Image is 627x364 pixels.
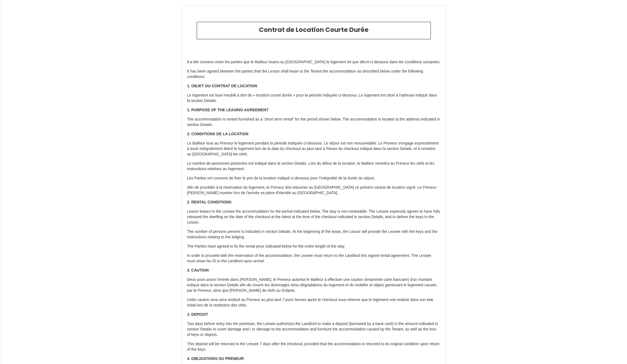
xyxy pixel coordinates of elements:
p: Cette caution sera sera restitué au Preneur au plus tard 7 jours heures après le checkout sous ré... [187,297,440,308]
p: Afin de procéder à la réservation du logement, le Preneur doit retourner au [GEOGRAPHIC_DATA] ce ... [187,185,440,196]
p: This deposit will be returned to the Lessee 7 days after the checkout, provided that the accommod... [187,341,440,352]
p: Les Parties ont convenu de fixer le prix de la location indiqué ci-dessous pour l’intégralité de ... [187,176,440,181]
p: Le nombre de personnes présentes est indiqué dans la section Details. Lors du début de la locatio... [187,161,440,172]
p: The accommodation is rented furnished as a "short term rental" for the period shown below. The ac... [187,117,440,128]
strong: 2. CONDITIONS DE LA LOCATION [187,132,249,136]
strong: 1. PURPOSE OF THE LEASING AGREEMENT [187,108,268,112]
strong: 1. OBJET DU CONTRAT DE LOCATION [187,84,257,88]
p: Deux jours avant l’entrée dans [PERSON_NAME], le Preneur autorise le Bailleur à effectuer une cau... [187,277,440,293]
p: The Parties have agreed to fix the rental price indicated below for the entire length of the stay. [187,244,440,249]
strong: 4. OBLIGATIONS DU PRENEUR [187,356,244,361]
strong: 2. RENTAL CONDITIONS [187,200,232,204]
p: It has been agreed between the parties that the Lessor shall lease to the Tenant the accommodatio... [187,69,440,80]
strong: 3. CAUTION [187,268,209,272]
p: Le logement est loué meublé à titre de « location courte durée » pour la période indiquée ci-dess... [187,93,440,104]
p: Lessor leases to the Lessee the accommodation for the period indicated below. The stay is non-ren... [187,209,440,225]
p: Two days before entry into the premises, the Lessee authorizes the Landlord to make a deposit (bo... [187,321,440,338]
p: Il a été convenu entre les parties que le Bailleur louera au [GEOGRAPHIC_DATA] le logement tel qu... [187,59,440,65]
p: The number of persons present is indicated in section Details. At the beginning of the lease, the... [187,229,440,240]
p: In order to proceed with the reservation of the accommodation, the Lessee must return to the Land... [187,253,440,264]
h2: Contrat de Location Courte Durée [201,26,426,34]
p: Le Bailleur loue au Preneur le logement pendant la période indiquée ci-dessous. Le séjour est non... [187,141,440,157]
strong: 3. DEPOSIT [187,312,208,317]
